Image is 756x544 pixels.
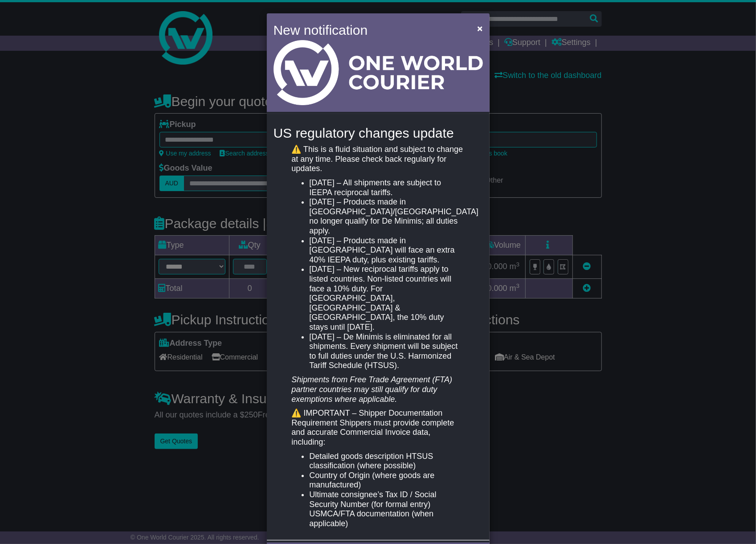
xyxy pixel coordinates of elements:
[274,40,483,105] img: Light
[309,236,464,265] li: [DATE] – Products made in [GEOGRAPHIC_DATA] will face an extra 40% IEEPA duty, plus existing tari...
[473,19,487,37] button: Close
[309,490,464,528] li: Ultimate consignee’s Tax ID / Social Security Number (for formal entry) USMCA/FTA documentation (...
[291,375,452,403] em: Shipments from Free Trade Agreement (FTA) partner countries may still qualify for duty exemptions...
[309,452,464,471] li: Detailed goods description HTSUS classification (where possible)
[274,20,465,40] h4: New notification
[309,471,464,490] li: Country of Origin (where goods are manufactured)
[291,409,464,447] p: ⚠️ IMPORTANT – Shipper Documentation Requirement Shippers must provide complete and accurate Comm...
[291,145,464,174] p: ⚠️ This is a fluid situation and subject to change at any time. Please check back regularly for u...
[309,197,464,236] li: [DATE] – Products made in [GEOGRAPHIC_DATA]/[GEOGRAPHIC_DATA] no longer qualify for De Minimis; a...
[477,23,482,33] span: ×
[309,332,464,371] li: [DATE] – De Minimis is eliminated for all shipments. Every shipment will be subject to full dutie...
[309,265,464,332] li: [DATE] – New reciprocal tariffs apply to listed countries. Non-listed countries will face a 10% d...
[274,126,483,140] h4: US regulatory changes update
[309,178,464,197] li: [DATE] – All shipments are subject to IEEPA reciprocal tariffs.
